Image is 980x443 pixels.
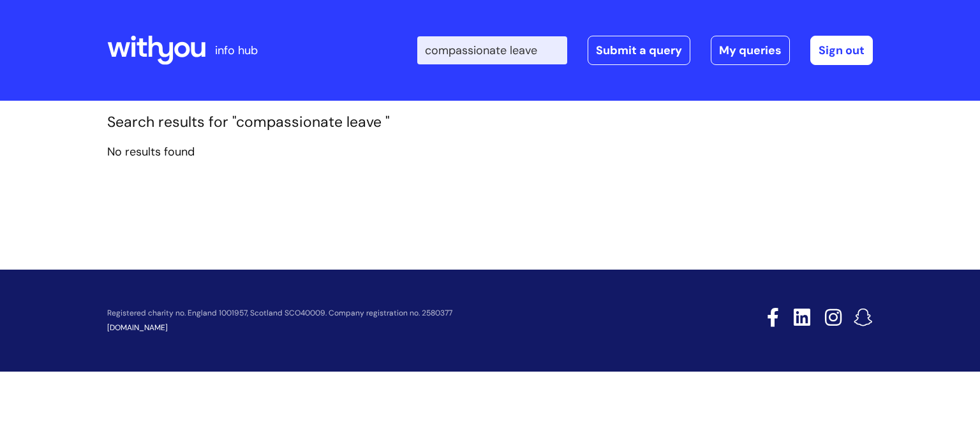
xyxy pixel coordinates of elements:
[107,323,168,333] a: [DOMAIN_NAME]
[107,113,873,131] h1: Search results for "compassionate leave "
[588,36,690,65] a: Submit a query
[810,36,873,65] a: Sign out
[107,309,676,317] p: Registered charity no. England 1001957, Scotland SCO40009. Company registration no. 2580377
[417,36,567,64] input: Search
[215,40,258,61] p: info hub
[417,36,873,65] div: | -
[711,36,790,65] a: My queries
[107,142,873,162] p: No results found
